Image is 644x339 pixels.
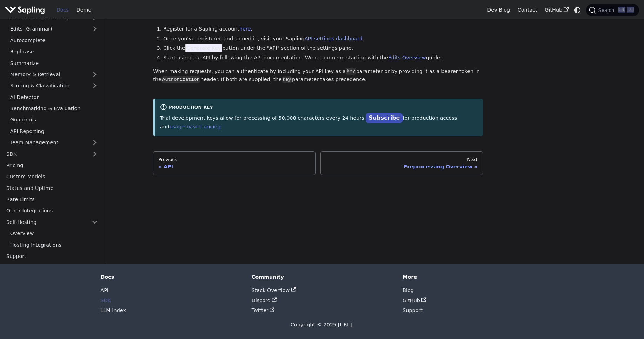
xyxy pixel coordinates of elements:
p: Trial development keys allow for processing of 50,000 characters every 24 hours. for production a... [160,113,478,131]
a: Benchmarking & Evaluation [6,104,102,114]
div: Preprocessing Overview [326,164,478,170]
a: Sapling.ai [5,5,47,15]
a: Autocomplete [6,35,102,45]
a: Demo [73,5,95,15]
div: API [159,164,310,170]
code: Authorization [161,76,200,83]
span: Search [596,7,618,13]
a: API [100,287,108,293]
a: Self-Hosting [2,217,102,227]
a: SDK [2,149,88,159]
a: API Reporting [6,126,102,136]
a: Edits Overview [388,55,426,60]
a: SDK [100,298,111,303]
a: Rephrase [6,47,102,57]
a: Team Management [6,138,102,148]
nav: Docs pages [153,151,483,175]
a: API settings dashboard [305,36,363,41]
li: Register for a Sapling account . [163,25,483,33]
a: Stack Overflow [252,287,296,293]
a: Edits (Grammar) [6,24,102,34]
a: Hosting Integrations [6,240,102,250]
button: Search (Ctrl+K) [586,4,639,16]
a: Guardrails [6,115,102,125]
a: Rate Limits [2,194,102,205]
a: Contact [514,5,541,15]
a: AI Detector [6,92,102,102]
a: usage-based pricing [170,124,221,129]
code: key [346,68,356,75]
kbd: K [627,7,634,13]
a: Overview [6,228,102,239]
button: Switch between dark and light mode (currently system mode) [572,5,583,15]
div: Production Key [160,104,478,112]
code: key [282,76,292,83]
li: Start using the API by following the API documentation. We recommend starting with the guide. [163,54,483,62]
img: Sapling.ai [5,5,45,15]
a: Docs [53,5,73,15]
div: Previous [159,157,310,162]
a: Twitter [252,307,275,313]
div: Community [252,274,393,280]
a: NextPreprocessing Overview [320,151,483,175]
a: Status and Uptime [2,183,102,193]
a: Discord [252,298,277,303]
p: When making requests, you can authenticate by including your API key as a parameter or by providi... [153,67,483,84]
a: GitHub [403,298,426,303]
button: Expand sidebar category 'SDK' [88,149,102,159]
div: Docs [100,274,241,280]
div: More [403,274,544,280]
a: LLM Index [100,307,126,313]
li: Click the button under the "API" section of the settings pane. [163,44,483,53]
a: Custom Models [2,172,102,182]
a: Dev Blog [483,5,513,15]
a: Support [2,251,102,261]
a: here [239,26,251,32]
a: PreviousAPI [153,151,316,175]
a: Scoring & Classification [6,81,102,91]
a: Blog [403,287,414,293]
a: Pricing [2,160,102,171]
div: Copyright © 2025 [URL]. [100,321,543,329]
a: Other Integrations [2,206,102,216]
a: Subscribe [366,113,403,123]
div: Next [326,157,478,162]
a: Summarize [6,58,102,68]
a: GitHub [541,5,572,15]
a: Memory & Retrieval [6,69,102,80]
span: Generate Key [185,44,223,52]
a: Support [403,307,423,313]
li: Once you've registered and signed in, visit your Sapling . [163,35,483,43]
